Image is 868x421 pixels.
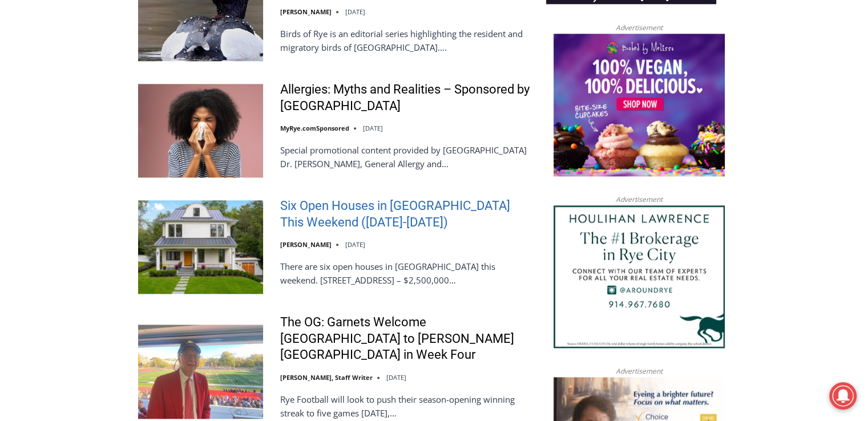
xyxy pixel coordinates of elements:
p: There are six open houses in [GEOGRAPHIC_DATA] this weekend. [STREET_ADDRESS] – $2,500,000… [280,260,531,287]
span: Intern @ [DOMAIN_NAME] [298,114,529,139]
div: 1 [120,96,125,108]
img: Allergies: Myths and Realities – Sponsored by White Plains Hospital [138,84,263,177]
a: Intern @ [DOMAIN_NAME] [274,111,553,142]
img: Six Open Houses in Rye This Weekend (October 4-5) [138,200,263,294]
img: Baked by Melissa [554,34,725,176]
a: [PERSON_NAME] [280,240,332,249]
a: [PERSON_NAME] Read Sanctuary Fall Fest: [DATE] [1,114,171,142]
div: "I learned about the history of a place I’d honestly never considered even as a resident of [GEOG... [288,1,539,111]
a: [PERSON_NAME] [280,7,332,16]
a: [PERSON_NAME], Staff Writer [280,373,373,382]
p: Special promotional content provided by [GEOGRAPHIC_DATA] Dr. [PERSON_NAME], General Allergy and… [280,143,531,171]
img: The OG: Garnets Welcome Yorktown to Nugent Stadium in Week Four [138,325,263,418]
a: The OG: Garnets Welcome [GEOGRAPHIC_DATA] to [PERSON_NAME][GEOGRAPHIC_DATA] in Week Four [280,314,531,363]
span: Advertisement [604,366,674,377]
a: Six Open Houses in [GEOGRAPHIC_DATA] This Weekend ([DATE]-[DATE]) [280,198,531,230]
p: Rye Football will look to push their season-opening winning streak to five games [DATE],… [280,392,531,420]
time: [DATE] [345,7,365,16]
h4: [PERSON_NAME] Read Sanctuary Fall Fest: [DATE] [9,115,152,141]
time: [DATE] [386,373,406,382]
div: Co-sponsored by Westchester County Parks [120,34,165,94]
p: Birds of Rye is an editorial series highlighting the resident and migratory birds of [GEOGRAPHIC_... [280,27,531,54]
img: Houlihan Lawrence The #1 Brokerage in Rye City [554,205,725,348]
div: / [128,96,131,108]
span: Advertisement [604,22,674,33]
a: MyRye.comSponsored [280,124,349,132]
span: Advertisement [604,194,674,205]
img: s_800_29ca6ca9-f6cc-433c-a631-14f6620ca39b.jpeg [1,1,114,114]
time: [DATE] [345,240,365,249]
time: [DATE] [363,124,383,132]
div: 6 [134,96,139,108]
a: Allergies: Myths and Realities – Sponsored by [GEOGRAPHIC_DATA] [280,82,531,114]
